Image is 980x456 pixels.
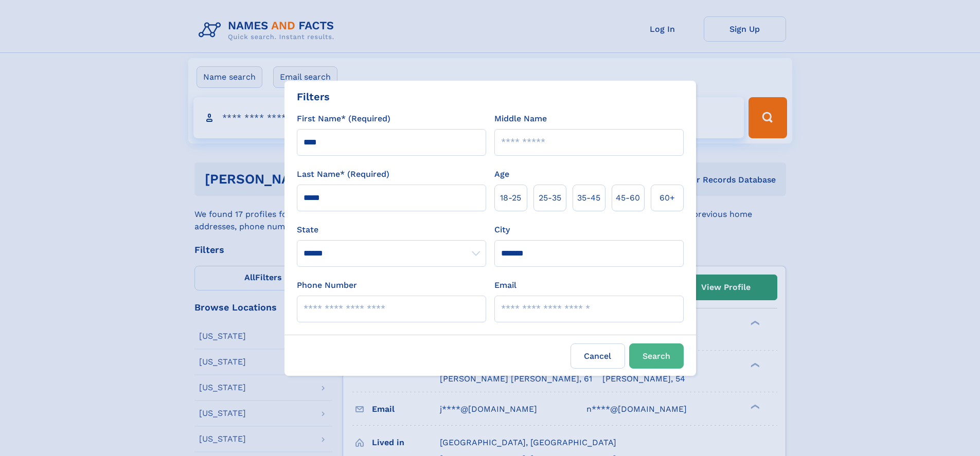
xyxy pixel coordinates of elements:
[297,113,390,125] label: First Name* (Required)
[660,192,675,204] span: 60+
[297,279,357,291] label: Phone Number
[297,89,330,104] div: Filters
[494,224,510,236] label: City
[297,224,486,236] label: State
[577,192,600,204] span: 35‑45
[494,279,516,291] label: Email
[297,168,389,180] label: Last Name* (Required)
[629,343,684,369] button: Search
[539,192,561,204] span: 25‑35
[616,192,640,204] span: 45‑60
[571,343,625,369] label: Cancel
[500,192,521,204] span: 18‑25
[494,168,509,180] label: Age
[494,113,547,125] label: Middle Name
